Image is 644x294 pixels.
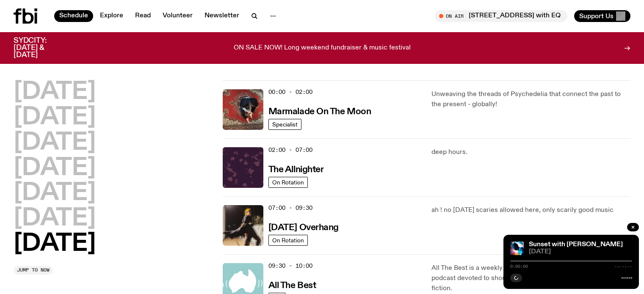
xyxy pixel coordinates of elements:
[223,89,263,130] img: Tommy - Persian Rug
[158,10,198,22] a: Volunteer
[14,207,96,231] button: [DATE]
[14,37,68,59] h3: SYDCITY: [DATE] & [DATE]
[268,280,316,290] a: All The Best
[272,237,304,243] span: On Rotation
[95,10,128,22] a: Explore
[54,10,93,22] a: Schedule
[14,80,96,104] button: [DATE]
[268,107,371,116] h3: Marmalade On The Moon
[431,89,630,110] p: Unweaving the threads of Psychedelia that connect the past to the present - globally!
[529,249,632,255] span: [DATE]
[268,88,312,96] span: 00:00 - 02:00
[234,44,411,52] p: ON SALE NOW! Long weekend fundraiser & music festival
[431,205,630,215] p: ah ! no [DATE] scaries allowed here, only scarily good music
[17,268,50,272] span: Jump to now
[431,263,630,294] p: All The Best is a weekly half hour national radio program and podcast devoted to short-form featu...
[268,223,339,232] h3: [DATE] Overhang
[14,157,96,180] button: [DATE]
[14,106,96,129] button: [DATE]
[199,10,244,22] a: Newsletter
[614,264,632,269] span: -:--:--
[272,179,304,185] span: On Rotation
[510,264,528,269] span: 0:00:00
[431,147,630,157] p: deep hours.
[268,262,312,270] span: 09:30 - 10:00
[14,131,96,155] button: [DATE]
[268,119,301,130] a: Specialist
[14,266,53,275] button: Jump to now
[268,164,324,174] a: The Allnighter
[579,12,614,20] span: Support Us
[272,121,298,127] span: Specialist
[435,10,567,22] button: On Air[STREET_ADDRESS] with EQ
[268,146,312,154] span: 02:00 - 07:00
[268,204,312,212] span: 07:00 - 09:30
[268,222,339,232] a: [DATE] Overhang
[14,181,96,205] button: [DATE]
[268,177,308,188] a: On Rotation
[14,232,96,256] button: [DATE]
[268,235,308,246] a: On Rotation
[268,106,371,116] a: Marmalade On The Moon
[268,281,316,290] h3: All The Best
[510,242,524,255] img: Simon Caldwell stands side on, looking downwards. He has headphones on. Behind him is a brightly ...
[130,10,156,22] a: Read
[574,10,630,22] button: Support Us
[268,165,324,174] h3: The Allnighter
[529,241,623,248] a: Sunset with [PERSON_NAME]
